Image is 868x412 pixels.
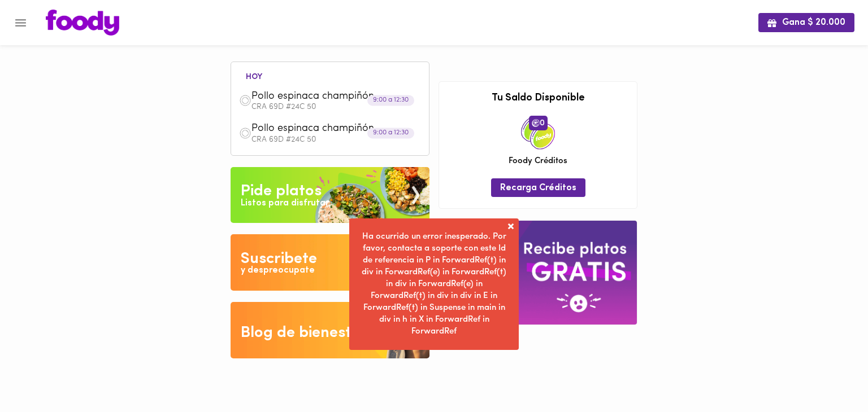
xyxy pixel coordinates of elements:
button: Menu [7,9,34,37]
img: dish.png [239,94,251,107]
img: logo.png [46,10,119,36]
img: foody-creditos.png [532,119,540,127]
img: Blog de bienestar [231,302,429,358]
p: CRA 69D #24C 50 [251,136,421,144]
img: referral-banner.png [439,221,637,324]
span: 0 [529,116,548,130]
div: Listos para disfrutar [241,197,329,210]
div: Blog de bienestar [241,322,368,344]
button: Gana $ 20.000 [758,13,854,32]
span: Ha ocurrido un error inesperado. Por favor, contacta a soporte con este Id de referencia in P in ... [362,233,506,336]
div: 9:00 a 12:30 [367,128,414,138]
div: Pide platos [241,180,322,203]
button: Recarga Créditos [491,178,585,197]
img: dish.png [239,127,251,139]
h3: Tu Saldo Disponible [448,93,628,104]
li: hoy [237,71,271,81]
span: Recarga Créditos [500,183,576,194]
div: y despreocupate [241,264,315,277]
span: Gana $ 20.000 [767,17,845,28]
div: 9:00 a 12:30 [367,95,414,106]
span: Pollo espinaca champiñón [251,122,381,135]
iframe: Messagebird Livechat Widget [802,347,857,401]
img: Pide un Platos [231,167,429,223]
img: credits-package.png [521,116,555,150]
span: Foody Créditos [509,155,567,167]
img: Disfruta bajar de peso [231,234,429,291]
div: Suscribete [241,248,317,270]
span: Pollo espinaca champiñón [251,90,381,103]
p: CRA 69D #24C 50 [251,103,421,111]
